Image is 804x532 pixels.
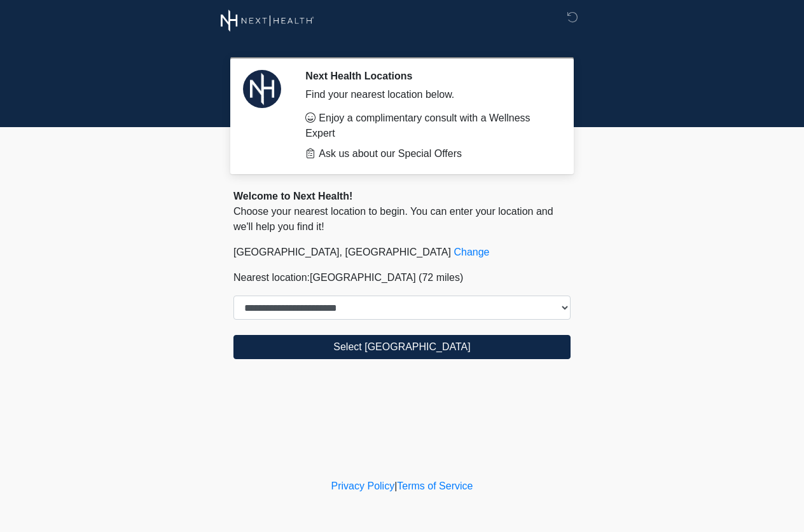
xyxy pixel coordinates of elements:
span: [GEOGRAPHIC_DATA] [310,272,416,283]
a: Change [454,247,489,257]
img: Agent Avatar [243,70,281,108]
a: Privacy Policy [331,481,395,491]
p: Nearest location: [233,270,571,285]
div: Find your nearest location below. [305,87,551,102]
span: (72 miles) [419,272,463,283]
h2: Next Health Locations [305,70,551,82]
img: Next Health Wellness Logo [221,10,314,32]
a: Terms of Service [397,481,473,491]
button: Select [GEOGRAPHIC_DATA] [233,335,571,359]
li: Enjoy a complimentary consult with a Wellness Expert [305,111,551,141]
li: Ask us about our Special Offers [305,146,551,161]
span: [GEOGRAPHIC_DATA], [GEOGRAPHIC_DATA] [233,247,451,257]
a: | [394,481,397,491]
span: Choose your nearest location to begin. You can enter your location and we'll help you find it! [233,206,553,232]
div: Welcome to Next Health! [233,189,571,204]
